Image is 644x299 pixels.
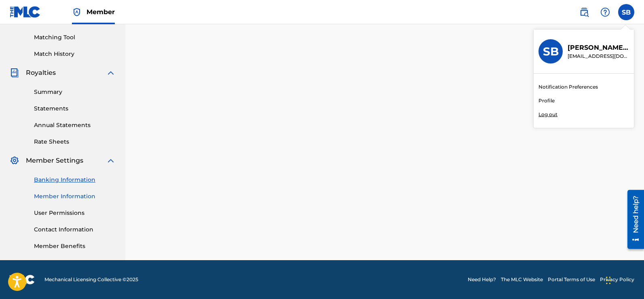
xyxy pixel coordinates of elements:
[10,275,35,284] img: logo
[576,4,592,20] a: Public Search
[548,276,595,283] a: Portal Terms of Use
[34,50,116,58] a: Match History
[34,33,116,42] a: Matching Tool
[26,68,56,78] span: Royalties
[604,260,644,299] iframe: Chat Widget
[72,7,82,17] img: Top Rightsholder
[579,7,589,17] img: search
[568,53,629,60] p: turnmeuplilshawn@gmail.com
[538,97,555,104] a: Profile
[34,209,116,217] a: User Permissions
[606,268,611,293] div: Drag
[600,7,610,17] img: help
[34,104,116,113] a: Statements
[87,7,115,17] span: Member
[34,242,116,250] a: Member Benefits
[618,4,634,20] div: User Menu
[568,43,629,53] p: Shawn Bradley
[44,276,138,283] span: Mechanical Licensing Collective © 2025
[34,88,116,96] a: Summary
[34,225,116,234] a: Contact Information
[597,4,613,20] div: Help
[622,8,631,17] span: SB
[34,192,116,201] a: Member Information
[34,138,116,146] a: Rate Sheets
[26,156,83,165] span: Member Settings
[34,121,116,129] a: Annual Statements
[600,276,634,283] a: Privacy Policy
[135,3,615,84] iframe: Tipalti Iframe
[106,68,116,78] img: expand
[501,276,543,283] a: The MLC Website
[538,111,557,118] p: Log out
[538,83,598,91] a: Notification Preferences
[106,156,116,165] img: expand
[10,6,41,18] img: MLC Logo
[543,45,559,59] h3: SB
[468,276,496,283] a: Need Help?
[10,156,19,165] img: Member Settings
[34,176,116,184] a: Banking Information
[621,187,644,252] iframe: Resource Center
[10,68,19,78] img: Royalties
